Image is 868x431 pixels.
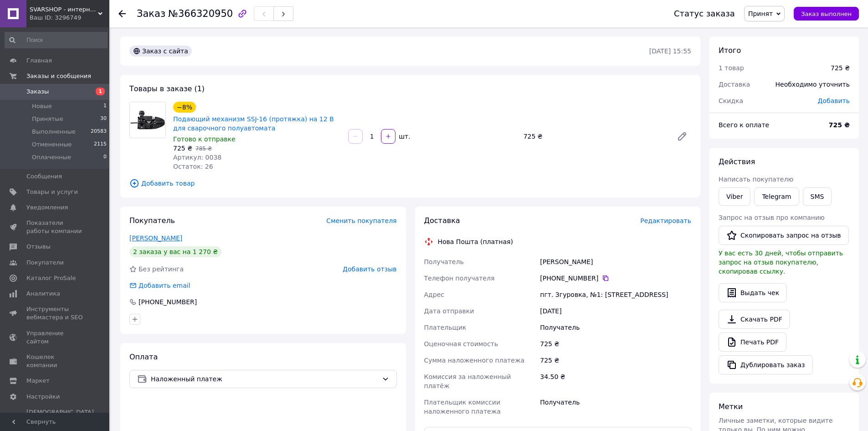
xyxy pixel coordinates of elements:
span: У вас есть 30 дней, чтобы отправить запрос на отзыв покупателю, скопировав ссылку. [719,249,843,275]
a: Подающий механизм SSJ-16 (протяжка) на 12 В для сварочного полуавтомата [173,115,334,132]
span: Редактировать [640,217,691,224]
span: Плательщик [424,324,467,331]
span: 0 [103,153,107,161]
span: Инструменты вебмастера и SEO [26,305,84,322]
span: Маркет [26,377,50,385]
span: Готово к отправке [173,135,236,143]
span: Сумма наложенного платежа [424,357,525,364]
a: Telegram [754,187,799,206]
a: Редактировать [673,127,691,145]
span: Дата отправки [424,307,474,315]
span: Доставка [424,216,460,225]
div: [PHONE_NUMBER] [138,297,198,306]
span: Адрес [424,291,444,298]
button: Заказ выполнен [794,7,859,21]
div: 725 ₴ [520,130,669,143]
div: 34.50 ₴ [538,369,693,394]
div: Ваш ID: 3296749 [30,14,109,22]
span: Запрос на отзыв про компанию [719,214,825,221]
span: 725 ₴ [173,145,192,152]
span: Оценочная стоимость [424,340,498,348]
div: Вернуться назад [118,9,126,18]
span: Новые [32,102,52,110]
a: Viber [719,187,750,206]
span: Заказ [137,8,165,19]
span: №366320950 [168,8,233,19]
span: 2115 [94,140,107,149]
a: Печать PDF [719,332,786,352]
span: Аналитика [26,290,60,298]
div: Статус заказа [674,9,735,18]
span: 20583 [91,128,107,136]
span: Сменить покупателя [326,217,396,224]
span: Каталог ProSale [26,274,76,282]
span: Заказ выполнен [801,10,852,17]
span: Товары в заказе (1) [129,84,205,93]
span: Оплата [129,353,158,361]
span: Комиссия за наложенный платёж [424,373,511,389]
span: Плательщик комиссии наложенного платежа [424,399,501,415]
span: Телефон получателя [424,275,495,282]
div: 725 ₴ [538,336,693,352]
span: Метки [719,402,743,411]
button: Выдать чек [719,283,787,302]
time: [DATE] 15:55 [649,47,691,55]
span: Отмененные [32,140,72,149]
span: Отзывы [26,243,51,251]
span: Покупатель [129,216,175,225]
div: пгт. Згуровка, №1: [STREET_ADDRESS] [538,286,693,303]
span: Доставка [719,81,750,88]
div: 725 ₴ [831,63,850,73]
span: Товары и услуги [26,188,78,196]
b: 725 ₴ [829,121,850,129]
div: [DATE] [538,303,693,319]
span: Без рейтинга [139,265,184,273]
div: Необходимо уточнить [770,74,855,94]
div: шт. [396,132,411,141]
span: Уведомления [26,203,68,212]
span: Покупатели [26,259,64,267]
span: Заказы [26,88,49,96]
a: Скачать PDF [719,310,790,329]
span: Получатель [424,258,464,265]
span: SVARSHOP - интернет магазин сварочных комплектующих и расходных материалов . [30,5,98,14]
div: −8% [173,102,196,113]
span: Выполненные [32,128,76,136]
span: Кошелек компании [26,353,84,369]
span: Принят [748,10,773,17]
button: Скопировать запрос на отзыв [719,226,849,245]
span: Остаток: 26 [173,163,213,170]
span: 1 [103,102,107,110]
a: [PERSON_NAME] [129,234,182,242]
span: Главная [26,57,52,65]
span: Показатели работы компании [26,219,84,235]
div: Получатель [538,319,693,336]
div: 2 заказа у вас на 1 270 ₴ [129,246,221,257]
span: Скидка [719,97,743,104]
div: Нова Пошта (платная) [436,237,515,246]
span: Управление сайтом [26,329,84,346]
div: Получатель [538,394,693,420]
span: Наложенный платеж [151,374,378,384]
div: [PERSON_NAME] [538,254,693,270]
span: 785 ₴ [195,145,212,152]
div: Добавить email [138,281,191,290]
span: 30 [100,115,107,123]
span: Артикул: 0038 [173,154,221,161]
span: 1 [96,88,105,95]
span: Добавить [818,97,850,104]
div: [PHONE_NUMBER] [540,274,691,283]
span: Всего к оплате [719,121,769,129]
span: Написать покупателю [719,176,793,183]
div: 725 ₴ [538,352,693,369]
span: Сообщения [26,172,62,181]
div: Добавить email [128,281,191,290]
span: Действия [719,157,755,166]
span: Добавить отзыв [343,265,396,273]
span: Настройки [26,393,60,401]
span: Принятые [32,115,63,123]
span: Добавить товар [129,178,691,188]
span: 1 товар [719,64,744,72]
input: Поиск [5,32,108,48]
button: SMS [803,187,832,206]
